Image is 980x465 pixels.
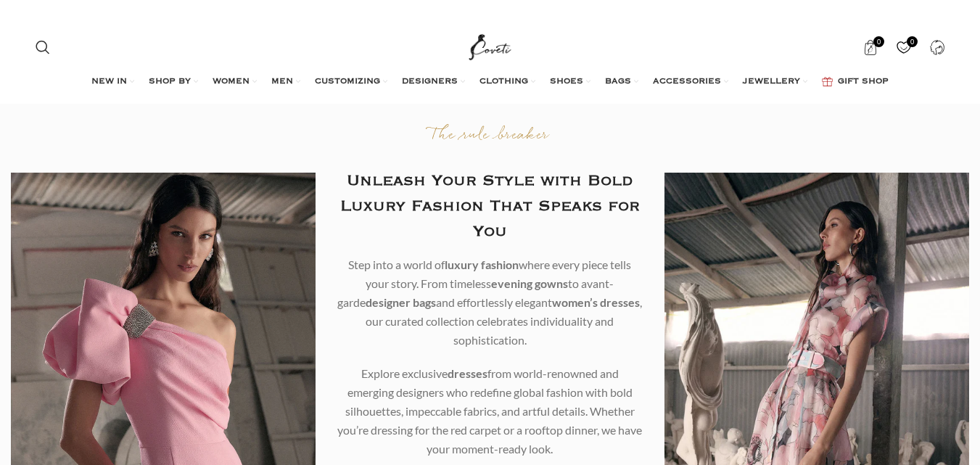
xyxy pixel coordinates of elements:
span: JEWELLERY [743,76,800,88]
a: JEWELLERY [743,67,807,96]
a: SHOP BY [149,67,198,96]
b: evening gowns [491,276,568,290]
span: SHOP BY [149,76,191,88]
b: dresses [448,366,487,380]
span: WOMEN [213,76,250,88]
p: Explore exclusive from world-renowned and emerging designers who redefine global fashion with bol... [337,364,642,458]
span: SHOES [550,76,583,88]
a: 0 [855,33,885,62]
div: My Wishlist [889,33,918,62]
a: Site logo [466,40,514,52]
img: Coveti [466,29,514,65]
a: MEN [271,67,300,96]
span: 0 [907,36,918,47]
a: NEW IN [91,67,134,96]
a: WOMEN [213,67,257,96]
a: Search [28,33,57,62]
span: ACCESSORIES [653,76,721,88]
span: MEN [271,76,293,88]
a: GIFT SHOP [822,67,889,96]
a: CUSTOMIZING [315,67,387,96]
img: GiftBag [822,77,833,86]
a: 0 [889,33,918,62]
a: DESIGNERS [402,67,465,96]
span: CUSTOMIZING [315,76,380,88]
span: DESIGNERS [402,76,458,88]
p: The rule breaker [337,125,642,147]
span: GIFT SHOP [838,76,889,88]
div: Main navigation [28,67,952,96]
a: CLOTHING [479,67,535,96]
span: 0 [873,36,884,47]
h2: Unleash Your Style with Bold Luxury Fashion That Speaks for You [337,168,642,244]
b: women’s dresses [552,295,640,309]
span: BAGS [605,76,631,88]
span: CLOTHING [479,76,528,88]
a: ACCESSORIES [653,67,728,96]
b: luxury fashion [445,258,519,271]
span: NEW IN [91,76,127,88]
b: designer bags [366,295,436,309]
a: SHOES [550,67,590,96]
a: BAGS [605,67,638,96]
p: Step into a world of where every piece tells your story. From timeless to avant-garde and effortl... [337,255,642,350]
